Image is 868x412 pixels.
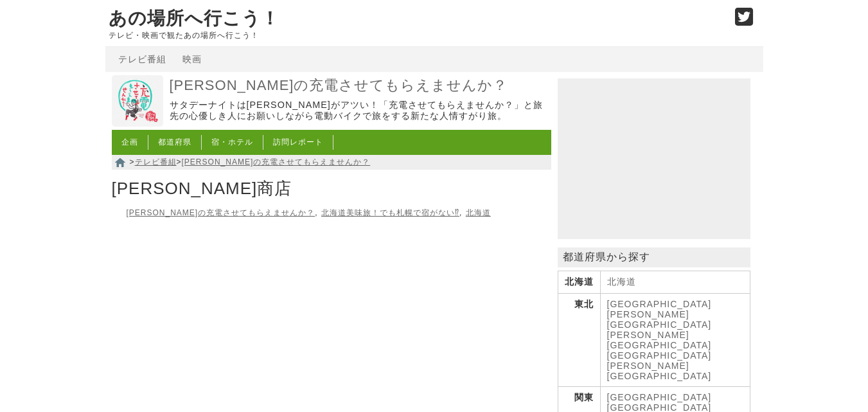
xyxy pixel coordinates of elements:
a: [GEOGRAPHIC_DATA] [607,350,712,361]
p: テレビ・映画で観たあの場所へ行こう！ [109,31,722,40]
th: 東北 [558,294,600,387]
a: [PERSON_NAME][GEOGRAPHIC_DATA] [607,309,712,330]
a: [PERSON_NAME][GEOGRAPHIC_DATA] [607,330,712,350]
a: 北海道 [607,276,636,287]
a: 北海道 [466,208,491,217]
a: 映画 [182,54,202,64]
a: [GEOGRAPHIC_DATA] [607,392,712,402]
a: 訪問レポート [273,138,323,147]
p: 都道府県から探す [558,247,750,267]
a: [PERSON_NAME]の充電させてもらえませんか？ [127,208,315,217]
li: , [321,208,462,217]
th: 北海道 [558,271,600,294]
a: 都道府県 [158,138,191,147]
a: [GEOGRAPHIC_DATA] [607,299,712,309]
a: Twitter (@go_thesights) [735,15,754,26]
li: , [127,208,318,217]
a: 出川哲朗の充電させてもらえませんか？ [112,118,163,129]
p: サタデーナイトは[PERSON_NAME]がアツい！「充電させてもらえませんか？」と旅先の心優しき人にお願いしながら電動バイクで旅をする新たな人情すがり旅。 [170,100,548,122]
a: [PERSON_NAME]の充電させてもらえませんか？ [182,157,371,166]
a: テレビ番組 [135,157,177,166]
a: [PERSON_NAME][GEOGRAPHIC_DATA] [607,361,712,381]
a: 北海道美味旅！でも札幌で宿がない⁉ [321,208,459,217]
iframe: Advertisement [558,78,750,239]
h1: [PERSON_NAME]商店 [112,175,551,203]
a: 宿・ホテル [211,138,253,147]
a: あの場所へ行こう！ [109,8,279,28]
a: テレビ番組 [118,54,166,64]
nav: > > [112,155,551,170]
a: 企画 [121,138,138,147]
a: [PERSON_NAME]の充電させてもらえませんか？ [170,76,548,95]
img: 出川哲朗の充電させてもらえませんか？ [112,75,163,127]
